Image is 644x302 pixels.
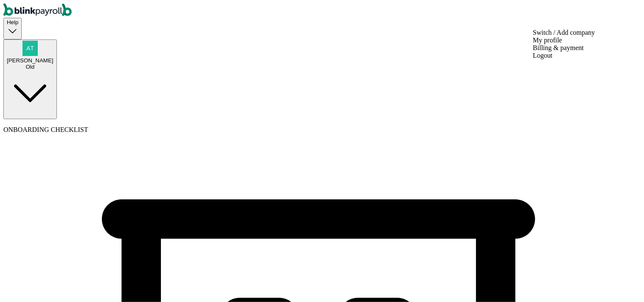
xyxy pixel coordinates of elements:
[533,36,595,44] div: My profile
[533,29,595,36] div: Switch / Add company
[533,52,595,59] div: Logout
[533,44,595,52] div: Billing & payment
[602,261,644,302] iframe: Chat Widget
